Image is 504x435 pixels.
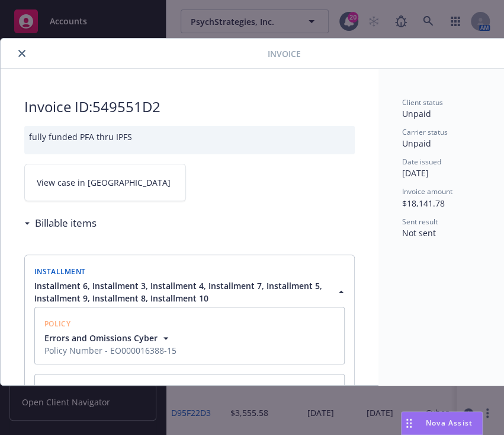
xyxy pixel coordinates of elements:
span: Installment 6, Installment 3, Installment 4, Installment 7, Installment 5, Installment 9, Install... [34,280,333,304]
button: Installment 6, Installment 3, Installment 4, Installment 7, Installment 5, Installment 9, Install... [34,280,347,304]
button: Errors and Omissions Cyber [44,332,176,344]
a: View case in [GEOGRAPHIC_DATA] [24,164,186,201]
span: Date issued [402,157,441,167]
span: Invoice [268,47,301,60]
h2: Invoice ID: 549551D2 [24,97,355,116]
div: Billable items [24,215,97,231]
span: Unpaid [402,108,431,119]
span: $18,141.78 [402,198,445,209]
span: Not sent [402,227,436,239]
span: [DATE] [402,167,429,179]
button: Nova Assist [401,411,483,435]
div: Drag to move [402,412,416,434]
span: Sent result [402,217,438,227]
span: Carrier status [402,127,448,137]
button: close [15,46,29,61]
span: Unpaid [402,138,431,149]
span: View case in [GEOGRAPHIC_DATA] [37,176,171,189]
span: Invoice amount [402,186,452,196]
span: Nova Assist [426,418,473,428]
span: Installment [34,266,85,277]
span: Policy Number - EO000016388-15 [44,344,176,357]
span: Policy [44,319,70,329]
span: Errors and Omissions Cyber [44,332,158,344]
span: Client status [402,97,443,107]
div: fully funded PFA thru IPFS [24,126,355,154]
h3: Billable items [35,215,97,231]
